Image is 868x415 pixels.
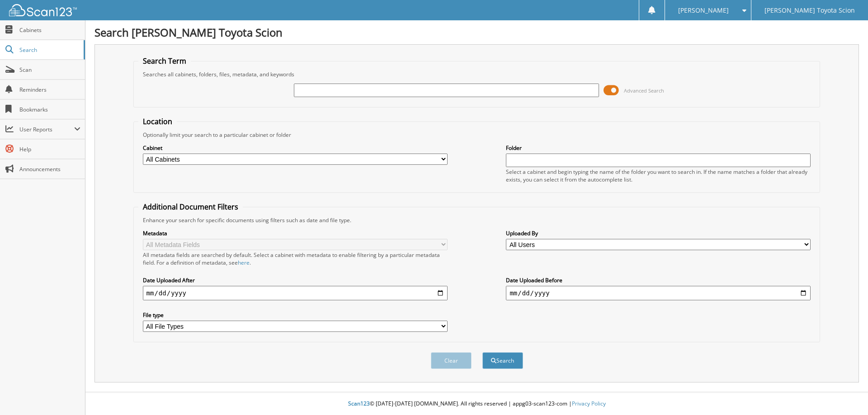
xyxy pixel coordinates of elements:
[143,251,448,266] div: All metadata fields are searched by default. Select a cabinet with metadata to enable filtering b...
[19,46,79,54] span: Search
[572,400,606,407] a: Privacy Policy
[138,216,816,224] div: Enhance your search for specific documents using filters such as date and file type.
[506,286,811,300] input: end
[823,372,868,415] iframe: Chat Widget
[348,400,370,407] span: Scan123
[764,8,855,13] span: [PERSON_NAME] Toyota Scion
[143,311,448,319] label: File type
[431,352,472,369] button: Clear
[19,86,80,93] span: Reminders
[482,352,523,369] button: Search
[138,131,816,139] div: Optionally limit your search to a particular cabinet or folder
[138,70,816,78] div: Searches all cabinets, folders, files, metadata, and keywords
[143,276,448,284] label: Date Uploaded After
[143,229,448,237] label: Metadata
[506,168,811,183] div: Select a cabinet and begin typing the name of the folder you want to search in. If the name match...
[678,8,729,13] span: [PERSON_NAME]
[624,87,664,94] span: Advanced Search
[138,202,243,212] legend: Additional Document Filters
[19,66,80,74] span: Scan
[19,106,80,113] span: Bookmarks
[138,117,177,126] legend: Location
[506,276,811,284] label: Date Uploaded Before
[238,259,250,266] a: here
[19,145,80,153] span: Help
[9,4,77,16] img: scan123-logo-white.svg
[138,56,191,66] legend: Search Term
[85,393,868,415] div: © [DATE]-[DATE] [DOMAIN_NAME]. All rights reserved | appg03-scan123-com |
[143,286,448,300] input: start
[19,26,80,34] span: Cabinets
[506,229,811,237] label: Uploaded By
[94,25,859,40] h1: Search [PERSON_NAME] Toyota Scion
[143,144,448,152] label: Cabinet
[19,126,74,133] span: User Reports
[506,144,811,152] label: Folder
[19,165,80,173] span: Announcements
